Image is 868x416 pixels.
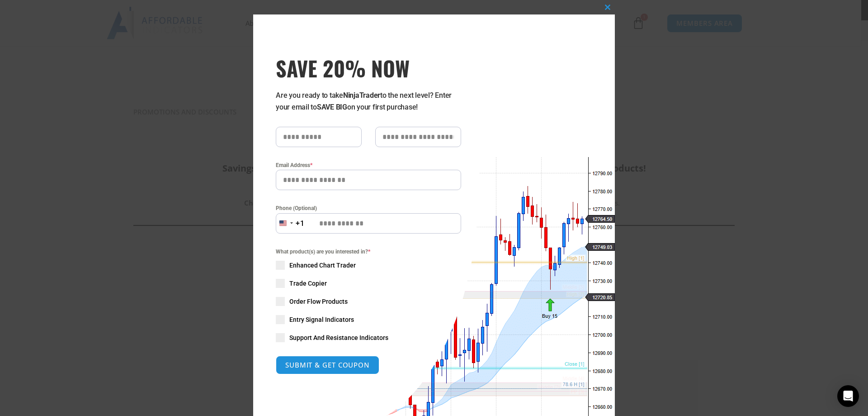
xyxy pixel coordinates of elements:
strong: SAVE BIG [317,103,347,111]
p: Are you ready to take to the next level? Enter your email to on your first purchase! [276,90,461,113]
span: SAVE 20% NOW [276,55,461,81]
span: Order Flow Products [289,297,348,306]
span: Entry Signal Indicators [289,315,354,324]
span: Support And Resistance Indicators [289,333,388,342]
div: Open Intercom Messenger [837,385,859,407]
label: Entry Signal Indicators [276,315,461,324]
label: Order Flow Products [276,297,461,306]
span: What product(s) are you interested in? [276,247,461,256]
span: Trade Copier [289,279,327,288]
label: Enhanced Chart Trader [276,261,461,270]
label: Phone (Optional) [276,204,461,213]
button: Selected country [276,213,305,234]
strong: NinjaTrader [343,91,380,100]
label: Support And Resistance Indicators [276,333,461,342]
label: Trade Copier [276,279,461,288]
span: Enhanced Chart Trader [289,261,356,270]
label: Email Address [276,161,461,170]
div: +1 [296,218,305,230]
button: SUBMIT & GET COUPON [276,356,379,374]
